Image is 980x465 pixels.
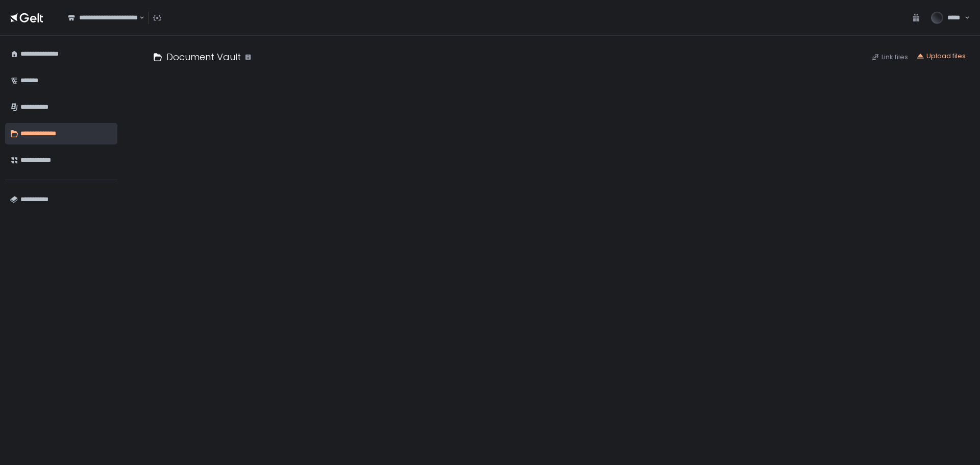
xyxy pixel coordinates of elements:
[916,52,966,61] button: Upload files
[871,53,908,62] button: Link files
[61,7,144,29] div: Search for option
[138,13,138,23] input: Search for option
[166,50,241,64] h1: Document Vault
